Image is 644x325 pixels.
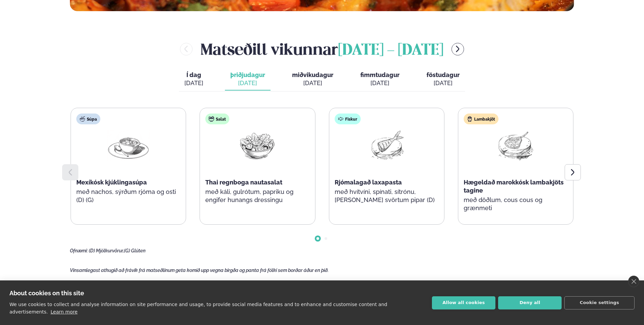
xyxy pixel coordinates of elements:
button: Cookie settings [564,296,635,309]
div: [DATE] [184,79,203,87]
span: Í dag [184,71,203,79]
span: Vinsamlegast athugið að frávik frá matseðlinum geta komið upp vegna birgða og panta frá fólki sem... [70,268,329,273]
button: fimmtudagur [DATE] [355,68,405,91]
div: Súpa [76,114,100,124]
a: close [628,276,639,287]
span: Go to slide 1 [316,237,319,240]
button: Allow all cookies [432,296,495,309]
span: Ofnæmi: [70,248,88,253]
button: menu-btn-right [452,43,464,55]
span: Thai regnboga nautasalat [205,179,282,186]
a: Learn more [51,309,78,315]
strong: About cookies on this site [9,290,84,297]
span: Hægeldað marokkósk lambakjöts tagine [464,179,564,194]
p: með káli, gulrótum, papriku og engifer hunangs dressingu [205,188,309,204]
img: salad.svg [209,116,214,122]
img: Fish.png [365,130,408,161]
span: Rjómalagað laxapasta [335,179,402,186]
span: þriðjudagur [230,71,265,78]
span: Go to slide 2 [325,237,327,240]
img: Lamb-Meat.png [494,130,537,161]
span: (D) Mjólkurvörur, [89,248,124,253]
img: Soup.png [107,130,150,161]
div: [DATE] [292,79,333,87]
p: með hvítvíni, spínati, sítrónu, [PERSON_NAME] svörtum pipar (D) [335,188,439,204]
button: Deny all [498,296,562,309]
p: We use cookies to collect and analyse information on site performance and usage, to provide socia... [9,302,387,315]
span: föstudagur [427,71,460,78]
button: þriðjudagur [DATE] [225,68,271,91]
div: [DATE] [427,79,460,87]
p: með döðlum, cous cous og grænmeti [464,196,568,212]
p: með nachos, sýrðum rjóma og osti (D) (G) [76,188,180,204]
span: (G) Glúten [124,248,146,253]
div: Salat [205,114,229,124]
img: Salad.png [236,130,279,161]
img: soup.svg [80,116,85,122]
img: fish.svg [338,116,343,122]
h2: Matseðill vikunnar [201,38,443,60]
img: Lamb.svg [467,116,472,122]
span: miðvikudagur [292,71,333,78]
div: Fiskur [335,114,361,124]
span: Mexíkósk kjúklingasúpa [76,179,147,186]
button: föstudagur [DATE] [421,68,465,91]
span: [DATE] - [DATE] [338,43,443,58]
div: Lambakjöt [464,114,498,124]
button: miðvikudagur [DATE] [287,68,339,91]
button: menu-btn-left [180,43,192,55]
button: Í dag [DATE] [179,68,209,91]
div: [DATE] [360,79,400,87]
span: fimmtudagur [360,71,400,78]
div: [DATE] [230,79,265,87]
